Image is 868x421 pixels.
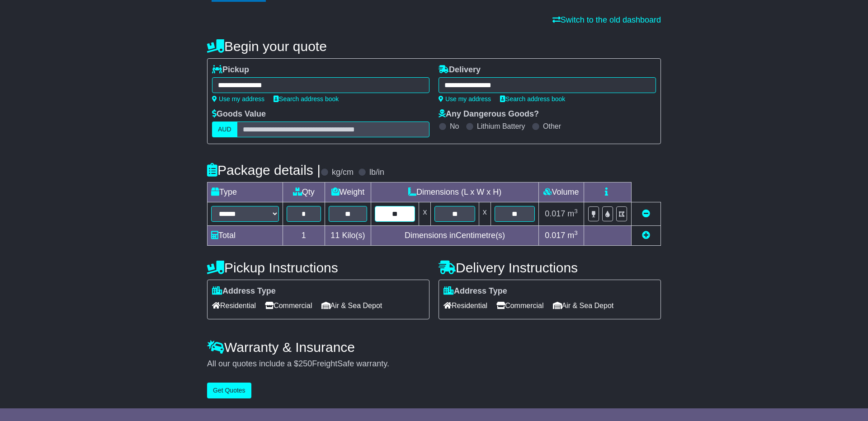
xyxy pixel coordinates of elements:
[642,231,650,240] a: Add new item
[419,202,431,226] td: x
[567,231,578,240] span: m
[439,95,491,103] a: Use my address
[212,95,264,103] a: Use my address
[479,202,491,226] td: x
[552,15,661,24] a: Switch to the old dashboard
[371,182,539,202] td: Dimensions (L x W x H)
[500,95,565,103] a: Search address book
[212,299,256,313] span: Residential
[574,208,578,215] sup: 3
[574,229,578,236] sup: 3
[545,209,565,218] span: 0.017
[207,383,251,398] button: Get Quotes
[207,163,321,178] h4: Package details |
[543,122,561,131] label: Other
[325,182,371,202] td: Weight
[274,95,339,103] a: Search address book
[265,299,312,313] span: Commercial
[212,286,276,296] label: Address Type
[208,182,283,202] td: Type
[496,299,543,313] span: Commercial
[212,65,249,75] label: Pickup
[369,168,384,178] label: lb/in
[207,39,661,54] h4: Begin your quote
[439,65,481,75] label: Delivery
[207,260,429,275] h4: Pickup Instructions
[538,182,584,202] td: Volume
[450,122,459,131] label: No
[371,226,539,246] td: Dimensions in Centimetre(s)
[477,122,525,131] label: Lithium Battery
[642,209,650,218] a: Remove this item
[553,299,614,313] span: Air & Sea Depot
[212,109,266,119] label: Goods Value
[332,168,354,178] label: kg/cm
[567,209,578,218] span: m
[439,109,539,119] label: Any Dangerous Goods?
[443,286,507,296] label: Address Type
[298,359,312,368] span: 250
[545,231,565,240] span: 0.017
[208,226,283,246] td: Total
[212,122,237,137] label: AUD
[330,231,340,240] span: 11
[325,226,371,246] td: Kilo(s)
[443,299,487,313] span: Residential
[321,299,382,313] span: Air & Sea Depot
[283,226,325,246] td: 1
[207,359,661,369] div: All our quotes include a $ FreightSafe warranty.
[207,340,661,355] h4: Warranty & Insurance
[283,182,325,202] td: Qty
[439,260,661,275] h4: Delivery Instructions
